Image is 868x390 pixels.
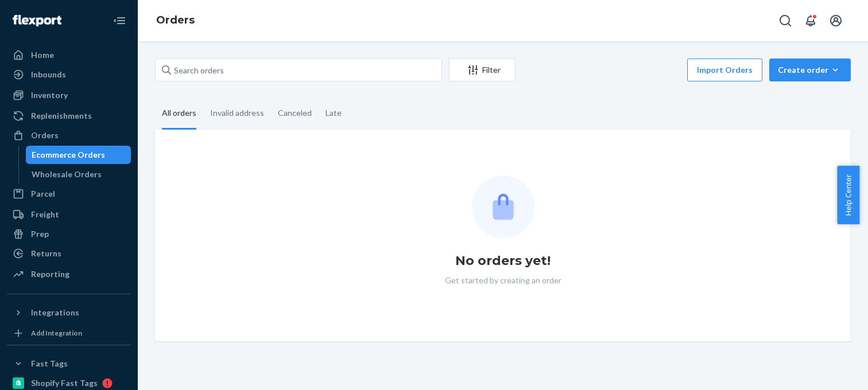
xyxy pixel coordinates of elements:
[325,98,342,128] div: Late
[31,377,98,389] div: Shopify Fast Tags
[155,58,442,81] input: Search orders
[31,268,69,280] div: Reporting
[31,209,59,220] div: Freight
[687,58,762,81] button: Import Orders
[31,307,79,318] div: Integrations
[7,205,131,224] a: Freight
[7,65,131,84] a: Inbounds
[156,14,195,26] a: Orders
[31,188,55,200] div: Parcel
[455,252,551,270] h1: No orders yet!
[7,225,131,243] a: Prep
[7,265,131,283] a: Reporting
[31,69,66,80] div: Inbounds
[7,46,131,64] a: Home
[31,110,92,122] div: Replenishments
[32,169,102,180] div: Wholesale Orders
[7,86,131,104] a: Inventory
[799,9,822,32] button: Open notifications
[7,126,131,145] a: Orders
[449,58,516,81] button: Filter
[472,175,534,238] img: Empty list
[7,326,131,340] a: Add Integration
[147,4,204,37] ol: breadcrumbs
[7,303,131,322] button: Integrations
[774,9,797,32] button: Open Search Box
[7,354,131,373] button: Fast Tags
[449,64,515,76] div: Filter
[26,165,131,184] a: Wholesale Orders
[278,98,312,128] div: Canceled
[769,58,851,81] button: Create order
[837,166,859,224] button: Help Center
[210,98,264,128] div: Invalid address
[7,107,131,125] a: Replenishments
[162,98,196,130] div: All orders
[32,149,105,161] div: Ecommerce Orders
[31,328,82,338] div: Add Integration
[445,275,561,286] p: Get started by creating an order
[824,9,847,32] button: Open account menu
[13,15,61,26] img: Flexport logo
[778,64,842,76] div: Create order
[31,89,68,101] div: Inventory
[108,9,131,32] button: Close Navigation
[31,130,59,141] div: Orders
[7,244,131,263] a: Returns
[7,185,131,203] a: Parcel
[31,228,49,240] div: Prep
[31,248,61,259] div: Returns
[31,358,68,369] div: Fast Tags
[26,146,131,164] a: Ecommerce Orders
[31,49,54,61] div: Home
